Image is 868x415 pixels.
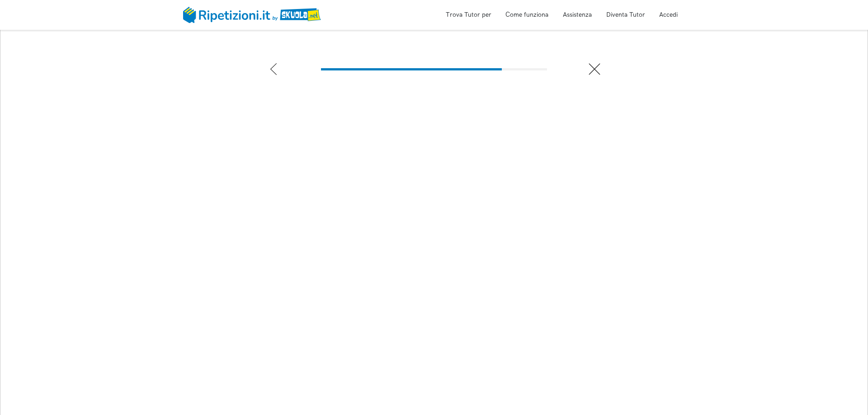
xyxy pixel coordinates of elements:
a: Assistenza [563,11,592,19]
a: Diventa Tutor [606,11,645,19]
a: Come funziona [505,11,548,19]
img: logo Skuola.net | Ripetizioni.it [183,7,321,23]
a: Trova Tutor per [446,11,491,19]
a: Accedi [659,11,678,19]
iframe: Select a Date & Time - Calendly [176,89,692,381]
